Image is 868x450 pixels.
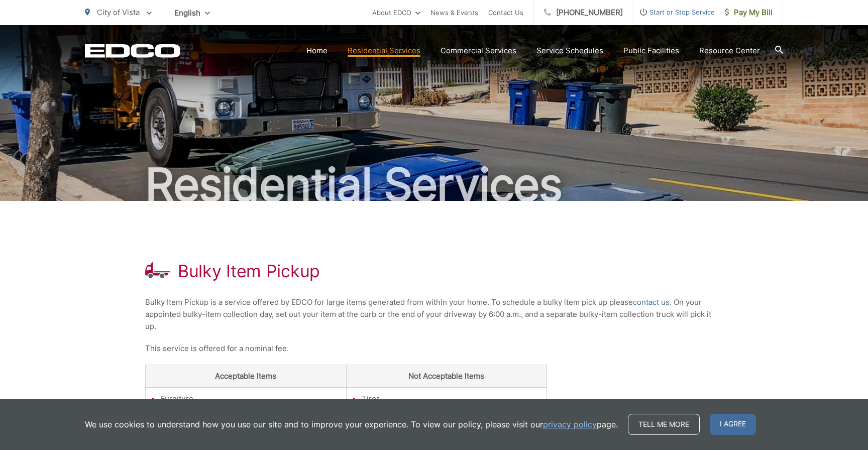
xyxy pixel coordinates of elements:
[348,45,420,57] a: Residential Services
[699,45,760,57] a: Resource Center
[167,4,218,22] span: English
[536,45,603,57] a: Service Schedules
[628,414,700,435] a: Tell me more
[178,261,320,281] h1: Bulky Item Pickup
[543,418,597,430] a: privacy policy
[725,7,773,19] span: Pay My Bill
[215,371,276,381] strong: Acceptable Items
[441,45,516,57] a: Commercial Services
[97,8,140,17] span: City of Vista
[633,296,670,308] a: contact us
[161,393,341,405] li: Furniture
[623,45,679,57] a: Public Facilities
[145,343,723,355] p: This service is offered for a nominal fee.
[362,393,542,405] li: Tires
[710,414,756,435] span: I agree
[85,418,618,430] p: We use cookies to understand how you use our site and to improve your experience. To view our pol...
[372,7,420,19] a: About EDCO
[430,7,478,19] a: News & Events
[85,44,180,58] a: EDCD logo. Return to the homepage.
[145,296,723,332] p: Bulky Item Pickup is a service offered by EDCO for large items generated from within your home. T...
[85,160,783,210] h2: Residential Services
[306,45,328,57] a: Home
[488,7,523,19] a: Contact Us
[408,371,484,381] strong: Not Acceptable Items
